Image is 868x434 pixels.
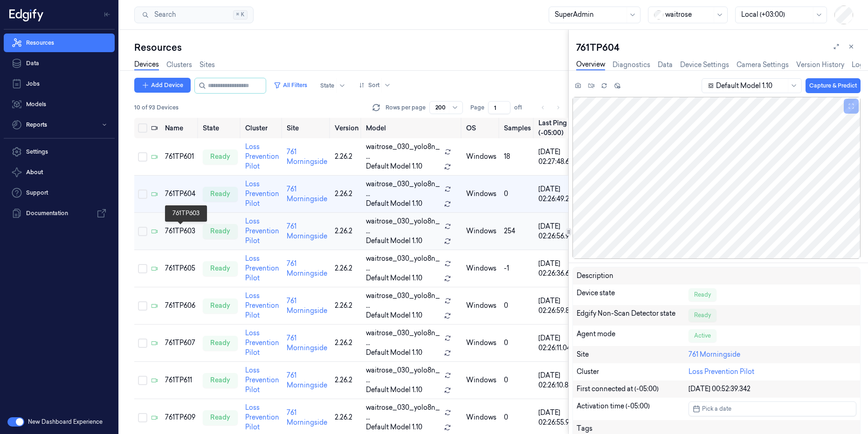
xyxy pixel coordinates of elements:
span: Default Model 1.10 [366,162,422,171]
th: OS [462,118,500,138]
button: Reports [4,115,115,134]
span: waitrose_030_yolo8n_ ... [366,142,441,162]
div: [DATE] 02:26:56.977 [538,222,577,241]
a: 761 Morningside [287,259,327,278]
div: First connected at (-05:00) [577,384,689,394]
div: 0 [504,301,531,311]
p: windows [466,264,496,273]
div: -1 [504,264,531,273]
a: Clusters [166,60,192,70]
span: Default Model 1.10 [366,236,422,246]
a: Loss Prevention Pilot [689,367,754,376]
a: 761 Morningside [287,334,327,352]
button: Pick a date [689,401,856,416]
th: Samples [500,118,535,138]
p: windows [466,375,496,385]
div: 18 [504,152,531,162]
div: Agent mode [577,329,689,342]
div: 761TP603 [165,226,195,236]
div: 2.26.2 [335,338,358,348]
a: 761 Morningside [287,185,327,203]
div: [DATE] 02:26:55.903 [538,408,577,427]
div: 0 [504,413,531,422]
p: windows [466,301,496,311]
th: Model [362,118,462,138]
span: waitrose_030_yolo8n_ ... [366,179,441,199]
a: 761 Morningside [689,350,740,359]
div: [DATE] 02:27:48.652 [538,147,577,167]
div: ready [203,298,238,313]
div: 761TP601 [165,152,195,162]
span: of 1 [514,103,529,112]
span: waitrose_030_yolo8n_ ... [366,291,441,311]
a: Camera Settings [737,60,789,70]
span: Default Model 1.10 [366,348,422,358]
div: 0 [504,338,531,348]
div: 2.26.2 [335,152,358,162]
button: Select row [138,152,147,162]
button: Add Device [134,78,191,93]
a: Data [658,60,673,70]
button: All Filters [270,78,311,93]
a: 761 Morningside [287,297,327,315]
div: ready [203,149,238,164]
div: ready [203,410,238,425]
div: 0 [504,375,531,385]
button: Select row [138,301,147,311]
div: ready [203,373,238,388]
div: 761TP609 [165,413,195,422]
div: 2.26.2 [335,413,358,422]
div: [DATE] 02:26:49.236 [538,184,577,204]
button: Select row [138,264,147,273]
a: Loss Prevention Pilot [245,217,279,245]
div: 761TP604 [165,189,195,199]
th: Site [283,118,331,138]
div: 2.26.2 [335,226,358,236]
span: waitrose_030_yolo8n_ ... [366,403,441,422]
span: 10 of 93 Devices [134,103,179,112]
div: [DATE] 02:26:11.042 [538,333,577,353]
button: Search⌘K [134,7,254,23]
nav: pagination [537,101,565,114]
p: Rows per page [386,103,426,112]
a: Loss Prevention Pilot [245,329,279,357]
div: [DATE] 00:52:39.342 [689,384,856,394]
div: Resources [134,41,568,54]
p: windows [466,413,496,422]
div: [DATE] 02:26:59.881 [538,296,577,316]
div: 0 [504,189,531,199]
div: ready [203,336,238,351]
a: Loss Prevention Pilot [245,142,279,170]
button: About [4,163,115,182]
a: Jobs [4,75,115,93]
button: Select row [138,339,147,348]
div: [DATE] 02:26:36.632 [538,259,577,278]
div: 761TP607 [165,338,195,348]
div: Ready [689,309,716,322]
div: Ready [689,288,716,301]
button: Select row [138,376,147,385]
span: Default Model 1.10 [366,311,422,320]
span: waitrose_030_yolo8n_ ... [366,217,441,236]
th: State [199,118,241,138]
span: Default Model 1.10 [366,385,422,395]
a: Overview [576,60,605,70]
a: Data [4,54,115,73]
div: 761TP605 [165,264,195,273]
a: Diagnostics [613,60,650,70]
th: Last Ping (-05:00) [535,118,581,138]
p: windows [466,189,496,199]
div: [DATE] 02:26:10.854 [538,371,577,390]
a: Devices [134,60,159,70]
div: 2.26.2 [335,189,358,199]
a: 761 Morningside [287,148,327,166]
a: Documentation [4,204,115,223]
a: Loss Prevention Pilot [245,403,279,431]
a: Loss Prevention Pilot [245,366,279,394]
div: Active [689,329,716,342]
div: ready [203,187,238,202]
div: Device state [577,288,689,301]
div: Cluster [577,367,689,377]
div: 761TP611 [165,375,195,385]
a: Version History [796,60,844,70]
